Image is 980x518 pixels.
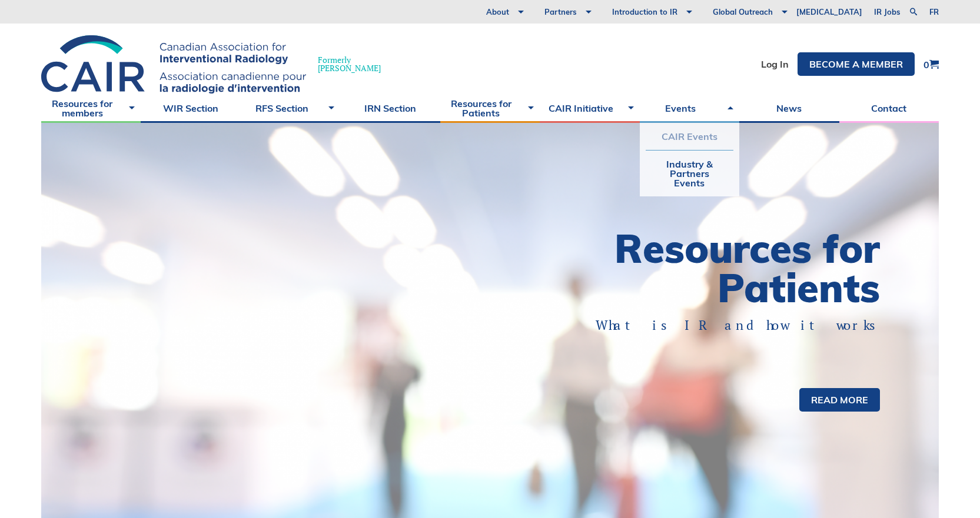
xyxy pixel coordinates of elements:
[531,316,881,335] p: What is IR and how it works
[923,59,939,69] a: 0
[761,59,789,69] a: Log In
[640,93,739,123] a: Events
[739,93,839,123] a: News
[798,52,915,76] a: Become a member
[540,93,639,123] a: CAIR Initiative
[318,56,381,72] span: Formerly [PERSON_NAME]
[41,35,306,93] img: CIRA
[141,93,240,123] a: WIR Section
[340,93,440,123] a: IRN Section
[241,93,340,123] a: RFS Section
[839,93,939,123] a: Contact
[440,93,540,123] a: Resources for Patients
[41,35,393,93] a: Formerly[PERSON_NAME]
[646,123,733,150] a: CAIR Events
[41,93,141,123] a: Resources for members
[799,388,880,412] a: Read more
[490,229,881,308] h1: Resources for Patients
[646,151,733,196] a: Industry & Partners Events
[929,8,939,16] a: fr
